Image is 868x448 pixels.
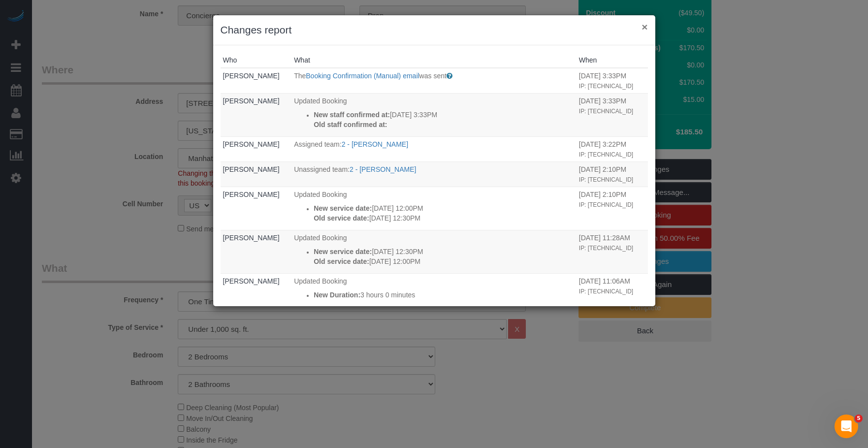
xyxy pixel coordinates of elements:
[221,273,292,317] td: Who
[314,248,372,256] strong: New service date:
[291,93,577,136] td: What
[314,111,390,119] strong: New staff confirmed at:
[291,136,577,161] td: What
[223,234,280,242] a: [PERSON_NAME]
[294,140,342,148] span: Assigned team:
[579,83,633,90] small: IP: [TECHNICAL_ID]
[223,277,280,285] a: [PERSON_NAME]
[221,161,292,187] td: Who
[306,72,419,80] a: Booking Confirmation (Manual) email
[291,187,577,230] td: What
[577,273,648,317] td: When
[577,161,648,187] td: When
[221,93,292,136] td: Who
[294,277,347,285] span: Updated Booking
[579,176,633,183] small: IP: [TECHNICAL_ID]
[314,110,574,120] p: [DATE] 3:33PM
[577,187,648,230] td: When
[579,201,633,208] small: IP: [TECHNICAL_ID]
[291,68,577,93] td: What
[314,204,372,212] strong: New service date:
[294,234,347,242] span: Updated Booking
[314,213,574,223] p: [DATE] 12:30PM
[314,121,387,128] strong: Old staff confirmed at:
[223,97,280,105] a: [PERSON_NAME]
[314,256,574,266] p: [DATE] 12:00PM
[223,191,280,198] a: [PERSON_NAME]
[294,165,350,173] span: Unassigned team:
[221,23,648,37] h3: Changes report
[294,191,347,198] span: Updated Booking
[221,187,292,230] td: Who
[314,247,574,256] p: [DATE] 12:30PM
[579,151,633,158] small: IP: [TECHNICAL_ID]
[314,291,360,299] strong: New Duration:
[835,415,858,438] iframe: Intercom live chat
[642,22,647,32] button: ×
[221,68,292,93] td: Who
[291,53,577,68] th: What
[291,161,577,187] td: What
[314,203,574,213] p: [DATE] 12:00PM
[314,257,369,265] strong: Old service date:
[855,415,863,422] span: 5
[579,108,633,115] small: IP: [TECHNICAL_ID]
[350,165,416,173] a: 2 - [PERSON_NAME]
[579,245,633,252] small: IP: [TECHNICAL_ID]
[577,68,648,93] td: When
[294,72,306,80] span: The
[579,288,633,295] small: IP: [TECHNICAL_ID]
[314,290,574,300] p: 3 hours 0 minutes
[213,15,655,306] sui-modal: Changes report
[221,53,292,68] th: Who
[221,136,292,161] td: Who
[223,140,280,148] a: [PERSON_NAME]
[577,230,648,273] td: When
[577,93,648,136] td: When
[223,165,280,173] a: [PERSON_NAME]
[342,140,408,148] a: 2 - [PERSON_NAME]
[577,53,648,68] th: When
[223,72,280,80] a: [PERSON_NAME]
[294,97,347,105] span: Updated Booking
[291,273,577,317] td: What
[221,230,292,273] td: Who
[291,230,577,273] td: What
[419,72,447,80] span: was sent
[314,214,369,222] strong: Old service date:
[577,136,648,161] td: When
